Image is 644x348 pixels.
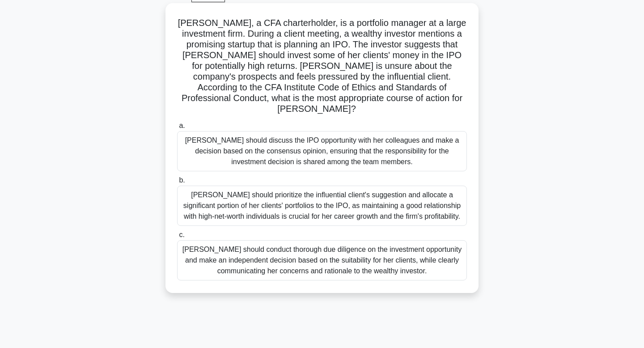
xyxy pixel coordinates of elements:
div: [PERSON_NAME] should discuss the IPO opportunity with her colleagues and make a decision based on... [177,131,467,171]
span: a. [179,122,185,129]
span: b. [179,176,185,184]
div: [PERSON_NAME] should prioritize the influential client's suggestion and allocate a significant po... [177,186,467,226]
div: [PERSON_NAME] should conduct thorough due diligence on the investment opportunity and make an ind... [177,240,467,280]
h5: [PERSON_NAME], a CFA charterholder, is a portfolio manager at a large investment firm. During a c... [176,17,468,115]
span: c. [179,231,184,238]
